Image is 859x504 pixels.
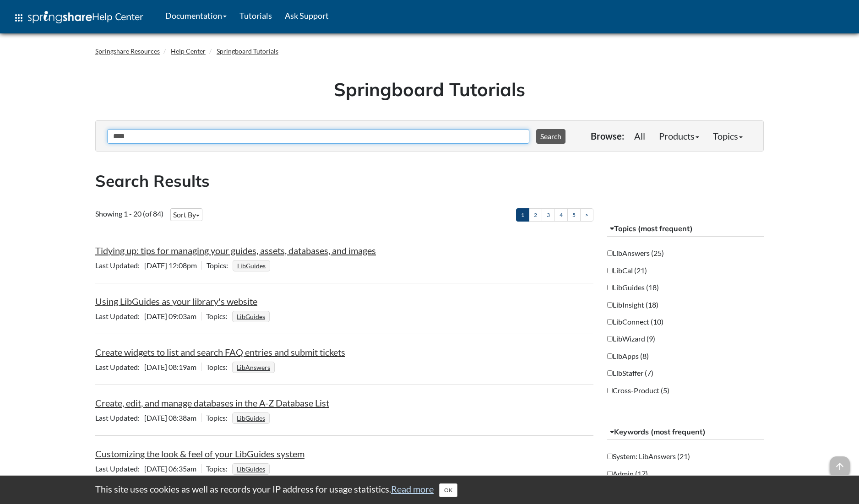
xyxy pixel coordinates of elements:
button: Topics (most frequent) [607,221,764,237]
button: Close [439,483,457,497]
input: LibInsight (18) [607,302,613,308]
a: Documentation [159,4,233,27]
label: LibStaffer (7) [607,368,653,378]
ul: Topics [232,413,272,422]
a: LibAnswers [235,361,272,374]
a: Create, edit, and manage databases in the A-Z Database List [95,397,329,408]
button: Sort By [170,208,202,221]
span: Topics [207,261,233,270]
a: All [627,127,652,145]
label: LibApps (8) [607,351,649,361]
a: 3 [542,208,555,222]
input: LibGuides (18) [607,285,613,290]
label: LibWizard (9) [607,334,655,344]
a: 2 [529,208,542,222]
button: Search [536,129,565,144]
span: arrow_upward [830,456,850,477]
span: [DATE] 06:35am [95,464,201,473]
a: 5 [567,208,581,222]
a: 4 [555,208,568,222]
span: Topics [206,464,232,473]
span: Last Updated [95,464,144,473]
a: Customizing the look & feel of your LibGuides system [95,448,304,459]
label: LibGuides (18) [607,282,659,293]
ul: Topics [232,363,277,371]
ul: Topics [232,464,272,473]
a: apps Help Center [7,4,150,32]
span: Topics [206,312,232,320]
input: LibStaffer (7) [607,370,613,376]
label: LibAnswers (25) [607,248,664,258]
span: [DATE] 09:03am [95,312,201,320]
a: Read more [391,483,434,494]
a: 1 [516,208,529,222]
a: Products [652,127,706,145]
input: Cross-Product (5) [607,388,613,393]
input: System: LibAnswers (21) [607,454,613,459]
a: Using LibGuides as your library's website [95,296,257,307]
span: Topics [206,363,232,371]
a: Topics [706,127,750,145]
span: Last Updated [95,312,144,320]
a: Springboard Tutorials [217,47,278,55]
a: Ask Support [278,4,335,27]
a: Tutorials [233,4,278,27]
a: Help Center [171,47,206,55]
input: LibApps (8) [607,353,613,359]
span: Last Updated [95,413,144,422]
a: Springshare Resources [95,47,160,55]
button: Keywords (most frequent) [607,424,764,440]
span: [DATE] 08:19am [95,363,201,371]
div: This site uses cookies as well as records your IP address for usage statistics. [86,482,773,497]
a: LibGuides [235,412,266,425]
a: LibGuides [235,462,266,476]
ul: Pagination of search results [516,208,593,222]
input: Admin (17) [607,471,613,477]
span: Showing 1 - 20 (of 84) [95,209,163,218]
a: > [580,208,593,222]
h1: Springboard Tutorials [102,76,757,102]
span: [DATE] 08:38am [95,413,201,422]
a: LibGuides [236,259,267,272]
input: LibAnswers (25) [607,250,613,256]
input: LibCal (21) [607,268,613,273]
span: Last Updated [95,363,144,371]
h2: Search Results [95,170,764,192]
label: Admin (17) [607,469,648,479]
a: arrow_upward [830,457,850,468]
input: LibWizard (9) [607,336,613,341]
label: Cross-Product (5) [607,385,669,396]
label: LibConnect (10) [607,317,663,327]
label: LibCal (21) [607,266,647,276]
a: Create widgets to list and search FAQ entries and submit tickets [95,347,345,358]
ul: Topics [233,261,272,270]
span: Help Center [92,11,143,22]
span: apps [13,12,24,23]
a: Tidying up: tips for managing your guides, assets, databases, and images [95,245,376,256]
p: Browse: [591,130,624,142]
label: LibInsight (18) [607,300,658,310]
span: [DATE] 12:08pm [95,261,201,270]
img: Springshare [28,11,92,23]
label: System: LibAnswers (21) [607,451,690,461]
span: Topics [206,413,232,422]
input: LibConnect (10) [607,319,613,325]
span: Last Updated [95,261,144,270]
a: LibGuides [235,310,266,323]
ul: Topics [232,312,272,320]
